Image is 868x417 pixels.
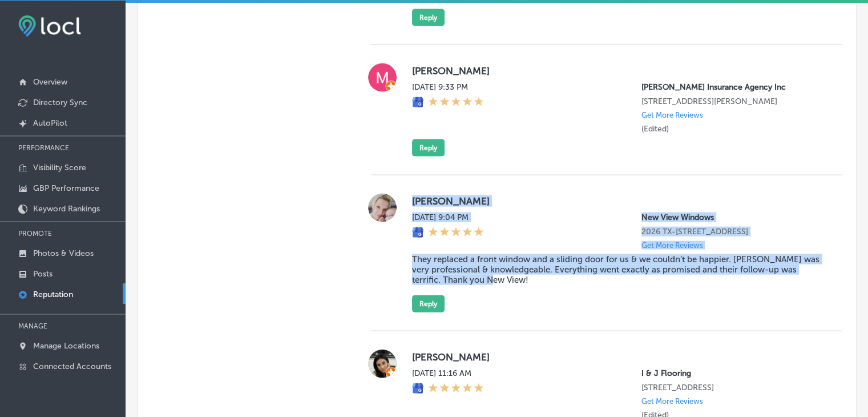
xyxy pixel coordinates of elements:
p: Get More Reviews [641,397,703,406]
button: Reply [412,139,445,157]
p: Connected Accounts [33,362,111,371]
label: (Edited) [641,124,669,134]
label: [DATE] 11:16 AM [412,368,484,378]
img: fda3e92497d09a02dc62c9cd864e3231.png [18,15,81,37]
label: [DATE] 9:04 PM [412,212,484,222]
label: [PERSON_NAME] [412,195,824,207]
p: Overview [33,77,67,87]
p: AutoPilot [33,118,67,128]
button: Reply [412,9,445,26]
p: Reputation [33,290,73,299]
div: 5 Stars [428,227,484,239]
button: Reply [412,295,445,312]
p: Get More Reviews [641,111,703,119]
img: logo_orange.svg [18,18,27,27]
div: Domain: [DOMAIN_NAME] [30,30,126,39]
div: Keywords by Traffic [126,67,192,75]
p: Keyword Rankings [33,204,100,214]
p: Get More Reviews [641,241,703,250]
label: [PERSON_NAME] [412,65,824,77]
p: Manage Locations [33,341,99,351]
div: 5 Stars [428,97,484,109]
div: 5 Stars [428,383,484,395]
label: [PERSON_NAME] [412,351,824,363]
p: GBP Performance [33,183,99,193]
p: 2026 TX-66 Suite A [641,227,824,236]
p: Milton Insurance Agency Inc [641,82,824,92]
p: Directory Sync [33,98,87,107]
img: tab_domain_overview_orange.svg [31,66,40,75]
blockquote: They replaced a front window and a sliding door for us & we couldn’t be happier. [PERSON_NAME] wa... [412,254,824,285]
p: Posts [33,269,53,279]
img: tab_keywords_by_traffic_grey.svg [114,66,123,75]
p: New View Windows [641,212,824,222]
p: I & J Flooring [641,368,824,378]
label: [DATE] 9:33 PM [412,82,484,92]
p: Photos & Videos [33,248,94,258]
div: Domain Overview [43,67,102,75]
div: v 4.0.25 [32,18,56,27]
p: Visibility Score [33,163,86,173]
p: 2111 1st St [641,383,824,392]
img: website_grey.svg [18,30,27,39]
p: 2863 Jefferson Street [641,97,824,106]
